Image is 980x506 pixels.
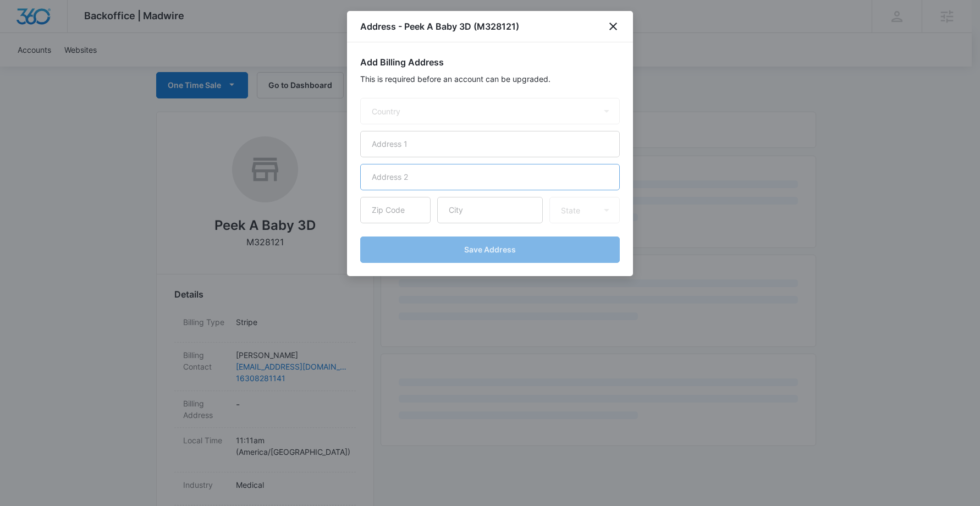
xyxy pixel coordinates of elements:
button: close [607,20,620,33]
h2: Add Billing Address [360,56,620,69]
input: City [437,197,543,223]
h1: Address - Peek A Baby 3D (M328121) [360,20,519,33]
p: This is required before an account can be upgraded. [360,73,620,85]
input: Address 1 [360,131,620,157]
input: Zip Code [360,197,431,223]
input: Address 2 [360,164,620,190]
